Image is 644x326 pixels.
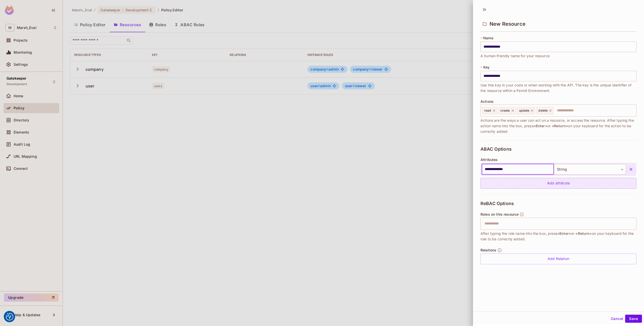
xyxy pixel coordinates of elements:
span: Attributes [480,158,498,162]
div: read [482,107,497,114]
span: Name [483,36,493,40]
div: delete [536,107,553,114]
span: ReBAC Options [480,201,514,206]
span: update [519,109,530,113]
span: <Return> [552,124,568,128]
span: create [500,109,510,113]
span: After typing the role name into the box, press or on your keyboard for the role to be correctly a... [480,231,636,242]
div: update [517,107,535,114]
span: <Return> [575,231,592,236]
div: create [498,107,516,114]
img: Revisit consent button [6,313,13,320]
div: Add attribute [480,178,636,189]
button: Save [625,315,642,323]
span: ABAC Options [480,147,512,152]
span: A human-friendly name for your resource [480,53,550,59]
span: New Resource [490,21,526,27]
span: Actions [480,100,494,104]
span: read [484,109,491,113]
button: Cancel [609,315,625,323]
span: Use this key in your code or when working with the API. The key is the unique identifier of the r... [480,82,636,93]
span: Key [483,65,490,69]
div: String [554,164,626,175]
span: <Enter> [534,124,547,128]
span: <Enter> [557,231,571,236]
span: Actions are the ways a user can act on a resource, or access the resource. After typing the actio... [480,118,636,134]
button: Consent Preferences [6,313,13,320]
div: Add Relation [480,253,636,264]
span: delete [538,109,548,113]
span: Roles on this resource [480,212,518,216]
span: Relations [480,248,496,252]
